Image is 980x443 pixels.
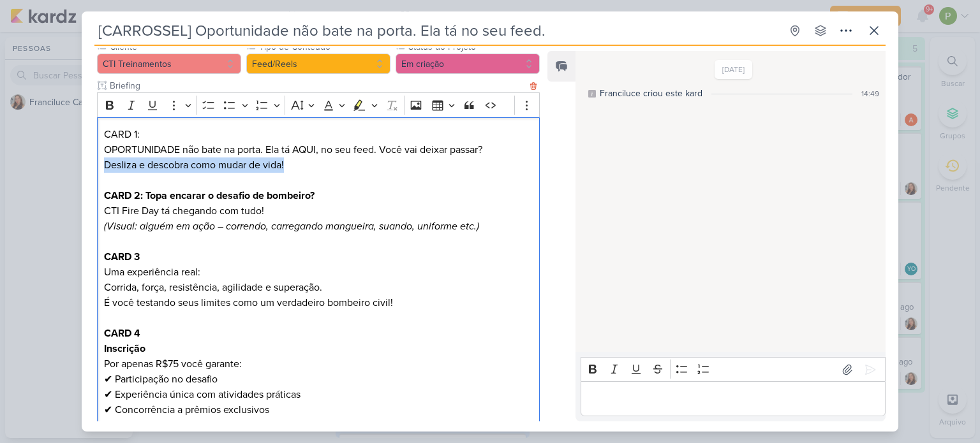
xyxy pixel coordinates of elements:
[581,357,886,382] div: Editor toolbar
[104,265,533,295] p: Uma experiência real: Corrida, força, resistência, agilidade e superação.
[104,127,533,142] p: CARD 1:
[581,381,886,416] div: Editor editing area: main
[104,157,533,173] p: Desliza e descobra como mudar de vida!
[104,220,479,233] i: (Visual: alguém em ação – correndo, carregando mangueira, suando, uniforme etc.)
[600,87,702,100] div: Franciluce criou este kard
[104,295,533,310] p: É você testando seus limites como um verdadeiro bombeiro civil!
[396,54,540,74] button: Em criação
[104,251,140,263] strong: CARD 3
[107,79,527,92] input: Texto sem título
[104,188,533,219] p: CTI Fire Day tá chegando com tudo!
[861,88,879,99] div: 14:49
[94,19,781,42] input: Kard Sem Título
[97,54,241,74] button: CTI Treinamentos
[97,92,540,117] div: Editor toolbar
[104,342,145,355] strong: Inscrição
[104,327,140,340] strong: CARD 4
[104,356,533,418] p: Por apenas R$75 você garante: ✔ Participação no desafio ✔ Experiência única com atividades prátic...
[246,54,390,74] button: Feed/Reels
[104,189,315,202] strong: CARD 2: Topa encarar o desafio de bombeiro?
[104,142,533,157] p: OPORTUNIDADE não bate na porta. Ela tá AQUI, no seu feed. Você vai deixar passar?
